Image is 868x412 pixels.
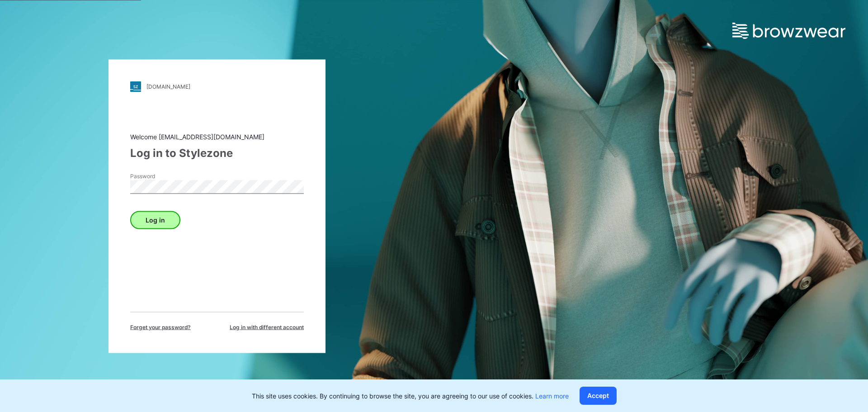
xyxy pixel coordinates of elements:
span: Forget your password? [130,323,191,331]
img: browzwear-logo.e42bd6dac1945053ebaf764b6aa21510.svg [732,23,845,39]
p: This site uses cookies. By continuing to browse the site, you are agreeing to our use of cookies. [252,391,569,401]
div: Welcome [EMAIL_ADDRESS][DOMAIN_NAME] [130,132,304,141]
a: [DOMAIN_NAME] [130,81,304,92]
label: Password [130,172,193,180]
div: [DOMAIN_NAME] [146,83,190,90]
img: stylezone-logo.562084cfcfab977791bfbf7441f1a819.svg [130,81,141,92]
span: Log in with different account [230,323,304,331]
button: Accept [580,387,617,405]
a: Learn more [535,392,569,400]
button: Log in [130,211,180,229]
div: Log in to Stylezone [130,145,304,161]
